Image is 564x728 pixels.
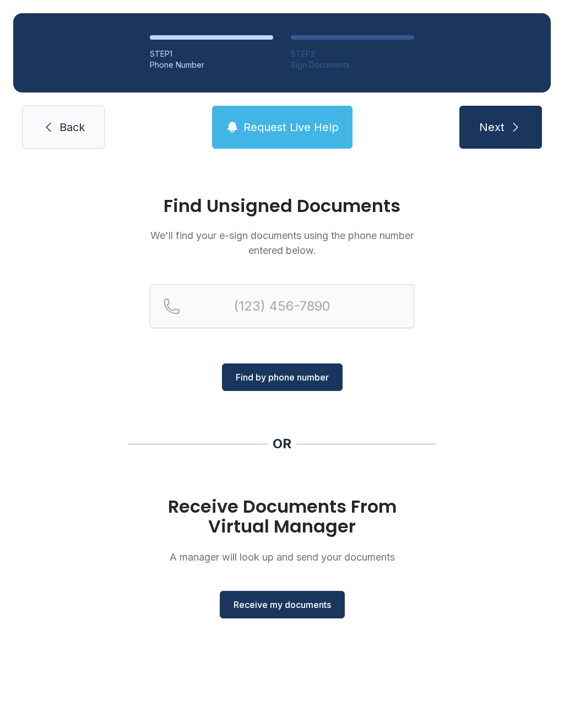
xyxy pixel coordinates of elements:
p: We'll find your e-sign documents using the phone number entered below. [150,228,414,258]
span: Back [59,119,85,135]
span: Request Live Help [243,119,339,135]
h1: Receive Documents From Virtual Manager [150,497,414,536]
span: Find by phone number [236,371,329,384]
input: Reservation phone number [150,284,414,328]
span: Next [479,119,505,135]
div: STEP 1 [150,48,273,59]
p: A manager will look up and send your documents [150,550,414,564]
div: Sign Documents [291,59,414,70]
div: OR [273,435,291,453]
div: STEP 2 [291,48,414,59]
span: Receive my documents [234,598,331,611]
div: Phone Number [150,59,273,70]
h1: Find Unsigned Documents [150,197,414,215]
